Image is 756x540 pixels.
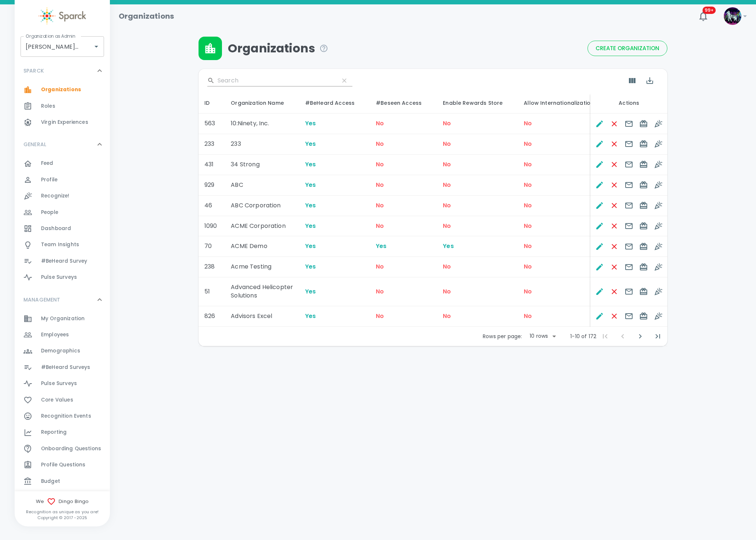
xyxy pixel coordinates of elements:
[225,175,299,196] td: ABC
[41,413,91,420] span: Recognition Events
[376,160,384,169] span: No
[607,157,622,172] button: Remove Organization
[636,219,651,233] button: NGC Management
[199,134,225,155] td: 233
[443,201,451,210] span: No
[607,116,622,131] button: Remove Organization
[524,222,532,230] span: No
[694,7,712,25] button: 99+
[607,219,622,233] button: Remove Organization
[443,287,451,296] span: No
[305,287,316,296] span: Yes
[41,119,88,126] span: Virgin Experiences
[15,424,110,440] div: Reporting
[41,209,58,216] span: People
[592,260,607,274] button: Edit
[622,178,636,192] button: E-mails
[15,237,110,253] a: Team Insights
[199,216,225,237] td: 1090
[15,441,110,457] a: Onboarding Questions
[41,331,69,339] span: Employees
[607,309,622,323] button: Remove Organization
[649,328,667,345] button: Last Page
[15,253,110,269] div: #BeHeard Survey
[305,262,316,271] span: Yes
[15,376,110,392] a: Pulse Surveys
[15,60,110,82] div: SPARCK
[703,7,716,14] span: 99+
[641,72,659,89] button: Export
[15,269,110,285] div: Pulse Surveys
[305,242,316,250] span: Yes
[596,44,659,53] span: Create Organization
[199,277,225,306] td: 51
[41,478,60,485] span: Budget
[651,178,666,192] button: Virgin Experiences Management
[636,116,651,131] button: NGC Management
[592,284,607,299] button: Edit
[636,137,651,151] button: NGC Management
[199,155,225,175] td: 431
[225,216,299,237] td: ACME Corporation
[651,219,666,233] button: Virgin Experiences Management
[443,222,451,230] span: No
[607,198,622,213] button: Remove Organization
[15,82,110,98] div: Organizations
[26,33,75,39] label: Organization as Admin
[199,175,225,196] td: 929
[15,359,110,376] a: #BeHeard Surveys
[588,41,667,56] button: Create Organization
[376,242,386,250] span: Yes
[376,140,384,148] span: No
[41,176,58,184] span: Profile
[41,396,73,404] span: Core Values
[443,312,451,320] span: No
[41,364,90,371] span: #BeHeard Surveys
[305,222,316,230] span: Yes
[623,72,641,89] button: Show Columns
[319,44,328,53] svg: You, as the Sparck Administrator, can manage organizations the way you want :)
[622,219,636,233] button: E-mails
[622,198,636,213] button: E-mails
[376,181,384,189] span: No
[15,188,110,204] a: Recognize!
[15,155,110,288] div: GENERAL
[607,260,622,274] button: Remove Organization
[199,114,225,134] td: 563
[614,328,631,345] span: Previous Page
[15,473,110,489] div: Budget
[15,497,110,506] span: We Dingo Bingo
[41,103,55,110] span: Roles
[15,327,110,343] a: Employees
[570,333,596,340] p: 1-10 of 172
[15,221,110,237] a: Dashboard
[636,157,651,172] button: NGC Management
[305,99,364,107] div: #BeHeard Access
[631,328,649,345] button: Next Page
[443,140,451,148] span: No
[15,311,110,492] div: MANAGEMENT
[651,284,666,299] button: Virgin Experiences Management
[443,181,451,189] span: No
[636,178,651,192] button: NGC Management
[15,311,110,327] a: My Organization
[651,309,666,323] button: Virgin Experiences Management
[305,181,316,189] span: Yes
[15,114,110,130] a: Virgin Experiences
[15,172,110,188] a: Profile
[376,222,384,230] span: No
[204,99,219,107] div: ID
[305,119,316,127] span: Yes
[376,99,431,107] div: #Beseen Access
[528,332,550,340] div: 10 rows
[91,41,101,52] button: Open
[15,408,110,424] a: Recognition Events
[199,236,225,257] td: 70
[15,457,110,473] a: Profile Questions
[592,309,607,323] button: Edit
